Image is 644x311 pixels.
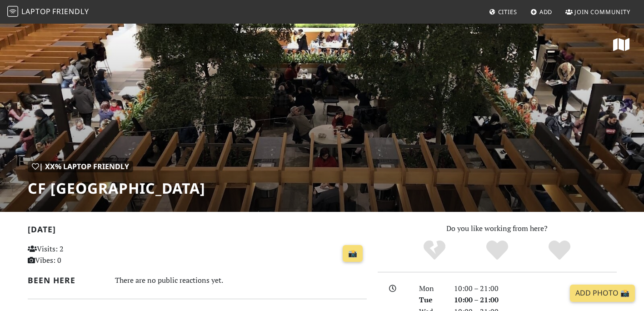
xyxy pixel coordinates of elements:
div: Tue [414,294,448,306]
span: Laptop [21,6,51,16]
img: LaptopFriendly [7,6,18,17]
div: 10:00 – 21:00 [449,283,622,295]
span: Friendly [52,6,89,16]
h2: Been here [28,276,105,285]
a: Join Community [562,4,634,20]
div: | XX% Laptop Friendly [28,161,133,173]
p: Do you like working from here? [378,223,617,235]
h1: CF [GEOGRAPHIC_DATA] [28,180,205,197]
p: Visits: 2 Vibes: 0 [28,243,134,266]
h2: [DATE] [28,225,367,238]
a: Add [527,4,556,20]
span: Cities [498,8,517,16]
a: Cities [485,4,521,20]
div: 10:00 – 21:00 [449,294,622,306]
span: Add [539,8,553,16]
a: 📸 [343,245,363,262]
a: LaptopFriendly LaptopFriendly [7,4,89,20]
div: There are no public reactions yet. [115,274,367,287]
div: Yes [466,239,529,262]
span: Join Community [574,8,630,16]
div: Mon [414,283,448,295]
div: No [403,239,466,262]
div: Definitely! [528,239,591,262]
a: Add Photo 📸 [570,285,635,302]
